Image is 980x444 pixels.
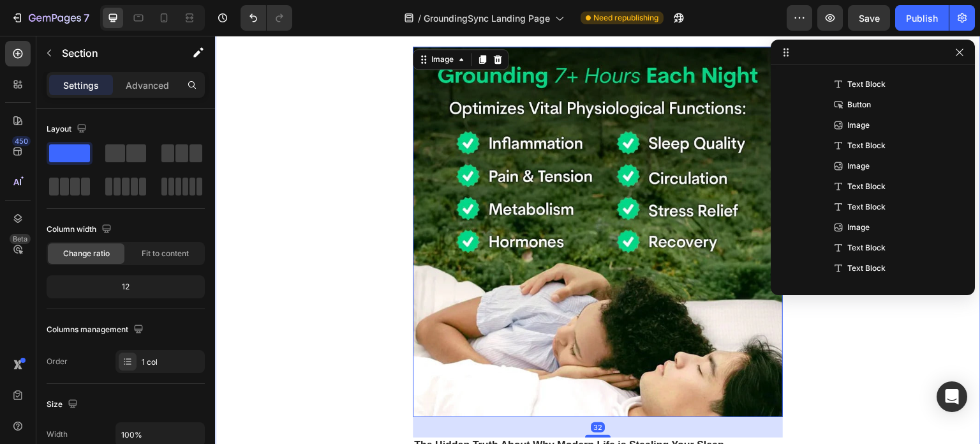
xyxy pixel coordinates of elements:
[847,241,886,254] span: Text Block
[895,5,949,31] button: Publish
[376,387,390,397] div: 32
[424,11,550,25] span: GroundingSync Landing Page
[847,160,870,172] span: Image
[84,10,89,26] p: 7
[63,79,99,92] p: Settings
[47,221,114,238] div: Column width
[847,262,886,275] span: Text Block
[63,248,110,259] span: Change ratio
[12,136,31,146] div: 450
[215,36,980,444] iframe: Design area
[859,13,880,24] span: Save
[848,5,890,31] button: Save
[847,221,870,234] span: Image
[47,321,146,339] div: Columns management
[47,396,80,413] div: Size
[847,78,886,91] span: Text Block
[847,139,886,152] span: Text Block
[49,278,202,296] div: 12
[62,45,167,61] p: Section
[937,381,967,412] div: Open Intercom Messenger
[847,180,886,193] span: Text Block
[126,79,169,92] p: Advanced
[847,98,871,111] span: Button
[241,5,292,31] div: Undo/Redo
[47,121,89,138] div: Layout
[906,11,938,25] div: Publish
[5,5,95,31] button: 7
[847,201,886,213] span: Text Block
[199,404,509,415] strong: The Hidden Truth About Why Modern Life is Stealing Your Sleep
[10,234,31,244] div: Beta
[593,12,658,24] span: Need republishing
[47,356,68,367] div: Order
[142,356,202,368] div: 1 col
[142,248,189,259] span: Fit to content
[847,119,870,132] span: Image
[418,11,421,25] span: /
[47,429,68,440] div: Width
